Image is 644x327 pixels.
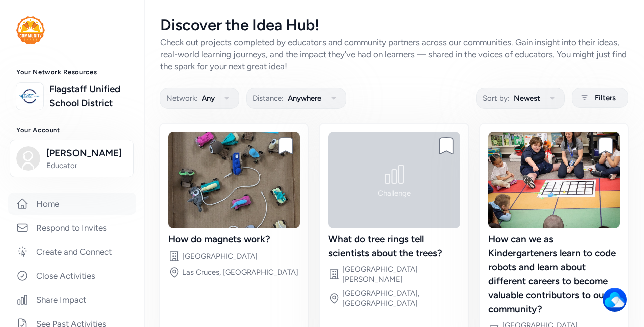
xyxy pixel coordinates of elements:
[514,92,540,104] span: Newest
[342,264,460,284] div: [GEOGRAPHIC_DATA][PERSON_NAME]
[16,68,128,76] h3: Your Network Resources
[166,92,198,104] span: Network:
[246,88,346,109] button: Distance:Anywhere
[483,92,510,104] span: Sort by:
[8,289,136,311] a: Share Impact
[476,88,565,109] button: Sort by:Newest
[8,241,136,263] a: Create and Connect
[182,251,258,261] div: [GEOGRAPHIC_DATA]
[19,85,41,107] img: logo
[10,140,134,177] button: [PERSON_NAME]Educator
[16,126,128,134] h3: Your Account
[378,188,411,198] div: Challenge
[49,82,128,110] a: Flagstaff Unified School District
[46,146,127,160] span: [PERSON_NAME]
[595,92,616,104] span: Filters
[16,16,45,44] img: logo
[168,132,300,228] img: image
[8,217,136,239] a: Respond to Invites
[342,288,460,308] div: [GEOGRAPHIC_DATA], [GEOGRAPHIC_DATA]
[8,265,136,287] a: Close Activities
[253,92,284,104] span: Distance:
[46,160,127,171] span: Educator
[328,232,460,260] div: What do tree rings tell scientists about the trees?
[160,16,628,34] div: Discover the Idea Hub!
[160,36,628,72] div: Check out projects completed by educators and community partners across our communities. Gain ins...
[488,132,620,228] img: image
[488,232,620,316] div: How can we as Kindergarteners learn to code robots and learn about different careers to become va...
[168,232,300,246] div: How do magnets work?
[202,92,215,104] span: Any
[160,88,239,109] button: Network:Any
[8,193,136,215] a: Home
[288,92,321,104] span: Anywhere
[182,267,298,277] div: Las Cruces, [GEOGRAPHIC_DATA]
